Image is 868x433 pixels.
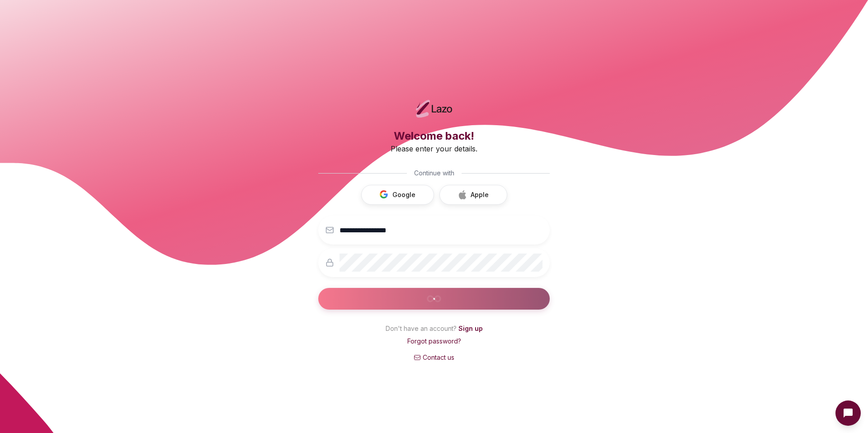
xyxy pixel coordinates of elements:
button: Google [361,185,434,205]
a: Forgot password? [407,337,461,345]
p: Please enter your details. [318,143,550,154]
a: Sign up [458,325,483,332]
h3: Welcome back! [318,129,550,143]
span: Continue with [414,169,454,178]
button: Apple [439,185,507,205]
a: Contact us [318,353,550,362]
p: Don't have an account? [318,324,550,337]
button: Open Intercom messenger [835,400,861,426]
